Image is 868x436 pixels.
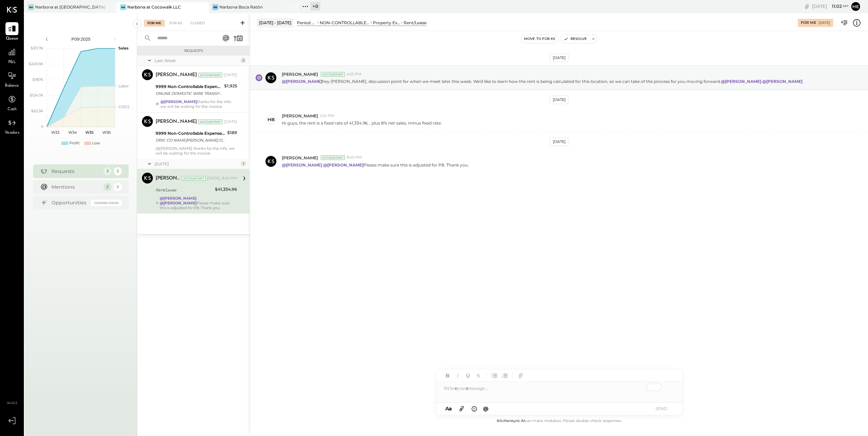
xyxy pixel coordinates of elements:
[320,20,370,26] div: NON-CONTROLLABLE EXPENSES
[483,405,489,412] span: @
[31,108,43,113] text: $62.3K
[118,104,130,109] text: COGS
[267,116,275,123] div: HB
[156,130,225,137] div: 9999 Non-Controllable Expenses:Other Income and Expenses:To Be Classified P&L
[453,371,462,380] button: Italic
[321,72,345,77] div: Accountant
[297,20,316,26] div: Period P&L
[490,371,499,380] button: Unordered List
[166,20,186,27] div: For KS
[41,124,43,129] text: 0
[219,4,263,10] div: Narbona Boca Ratōn
[52,168,100,175] div: Requests
[5,83,19,89] span: Balance
[212,4,218,10] div: NB
[69,141,79,146] div: Profit
[0,22,24,42] a: Queue
[92,141,100,146] div: Loss
[0,93,24,113] a: Cash
[404,20,426,26] div: Rent/Lease
[103,167,112,175] div: 3
[850,1,861,12] button: He
[282,120,442,126] p: Hi guys, the rent is a fixed rate of 41,334.96. , plus 8% net sales, minus fixed rate.
[118,46,129,50] text: Sales
[118,84,129,88] text: Labor
[155,58,239,63] div: Last Week
[6,36,18,42] span: Queue
[0,46,24,66] a: P&L
[120,4,126,10] div: Na
[282,155,318,161] span: [PERSON_NAME]
[141,48,246,53] div: Requests
[28,4,34,10] div: Na
[443,371,452,380] button: Bold
[347,155,362,160] span: 8:40 PM
[224,83,237,89] div: $1,925
[30,93,43,98] text: $124.7K
[160,99,237,109] div: thanks for the info. we will be waiting for the invoice
[127,4,181,10] div: Narbona at Cocowalk LLC
[52,184,100,190] div: Mentions
[52,199,88,206] div: Opportunities
[801,20,816,26] div: For Me
[156,90,222,97] div: ONLINE DOMESTIC WIRE TRANSFER VIA: CITY NB OF FLA/XXXXX4367 A/C: LAS INTERNATIONAL CORP [GEOGRAPH...
[0,69,24,89] a: Balance
[227,129,237,136] div: $189
[68,130,77,135] text: W34
[257,18,293,27] div: [DATE] - [DATE]
[521,35,558,43] button: Move to for ks
[474,371,483,380] button: Strikethrough
[648,404,675,413] button: SEND
[207,176,237,181] div: [DATE], 8:40 PM
[156,146,237,156] div: @[PERSON_NAME] thanks for the info. we will be waiting for the invoice
[282,113,318,119] span: [PERSON_NAME]
[812,3,849,10] div: [DATE]
[373,20,400,26] div: Property Expenses
[443,405,454,412] button: Aa
[561,35,590,43] button: Resolve
[198,73,222,77] div: Accountant
[182,176,206,181] div: Accountant
[85,130,93,135] text: W35
[550,137,569,146] div: [DATE]
[449,405,452,412] span: a
[550,54,569,62] div: [DATE]
[31,46,43,50] text: $311.7K
[321,155,345,160] div: Accountant
[8,59,16,66] span: P&L
[103,183,112,191] div: 2
[5,130,19,136] span: Vendors
[156,175,180,182] div: [PERSON_NAME]
[282,78,804,84] p: hey [PERSON_NAME], discussion point for when we meet later this week. We'd like to learn how the ...
[721,79,761,84] strong: @[PERSON_NAME]
[155,161,239,167] div: [DATE]
[144,20,165,27] div: For Me
[215,186,237,193] div: $41,334.96
[32,77,43,82] text: $187K
[310,2,320,11] div: + 0
[102,130,111,135] text: W36
[29,61,43,66] text: $249.3K
[550,96,569,104] div: [DATE]
[347,72,361,77] span: 4:25 PM
[320,113,334,119] span: 2:34 PM
[282,162,322,168] strong: @[PERSON_NAME]
[156,118,197,125] div: [PERSON_NAME]
[516,371,525,380] button: Add URL
[500,371,509,380] button: Ordered List
[114,183,122,191] div: 2
[198,119,222,124] div: Accountant
[91,200,122,206] div: Coming Soon
[224,72,237,78] div: [DATE]
[156,187,213,193] div: Rent/Lease
[282,71,318,77] span: [PERSON_NAME]
[8,106,16,113] span: Cash
[464,371,473,380] button: Underline
[160,201,197,205] strong: @[PERSON_NAME]
[481,404,491,413] button: @
[436,382,682,395] div: To enrich screen reader interactions, please activate Accessibility in Grammarly extension settings
[241,58,246,63] div: 2
[819,20,830,25] div: [DATE]
[241,161,246,166] div: 1
[51,130,59,135] text: W33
